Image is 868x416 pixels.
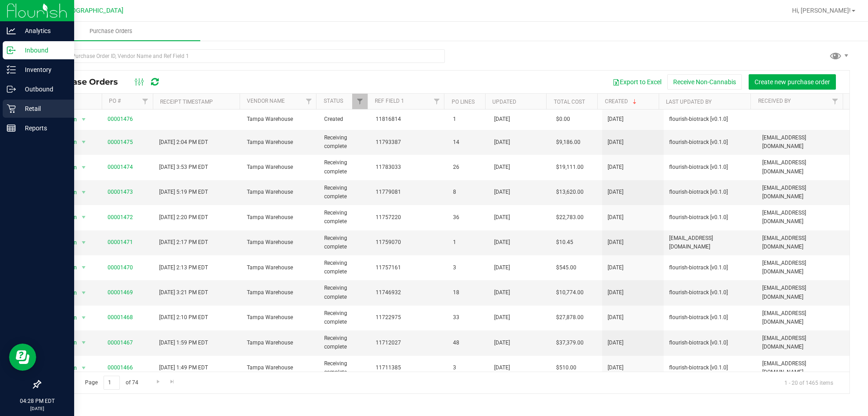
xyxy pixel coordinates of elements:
span: [EMAIL_ADDRESS][DOMAIN_NAME] [762,184,844,201]
input: 1 [104,376,120,390]
span: 8 [453,188,483,196]
p: [DATE] [4,405,70,412]
span: Purchase Orders [47,77,127,87]
p: Inventory [16,64,70,75]
span: [DATE] 2:04 PM EDT [159,138,208,147]
span: 33 [453,313,483,322]
span: [DATE] [608,339,623,347]
span: [DATE] [608,363,623,372]
span: 11712027 [376,339,442,347]
a: PO Lines [452,99,475,105]
span: 11779081 [376,188,442,196]
span: [DATE] [494,163,510,172]
span: Tampa Warehouse [247,188,313,196]
span: [DATE] 3:21 PM EDT [159,288,208,297]
span: 48 [453,339,483,347]
span: [DATE] [494,115,510,124]
a: 00001471 [108,239,133,245]
span: 11816814 [376,115,442,124]
span: select [78,311,89,324]
a: Received By [758,98,791,104]
span: $10.45 [556,238,573,247]
p: 04:28 PM EDT [4,397,70,405]
inline-svg: Reports [7,124,16,133]
span: [DATE] [608,213,623,222]
span: $9,186.00 [556,138,580,147]
a: 00001468 [108,314,133,320]
span: [DATE] [608,138,623,147]
span: [EMAIL_ADDRESS][DOMAIN_NAME] [762,158,844,176]
span: [DATE] [608,288,623,297]
span: 1 [453,238,483,247]
span: flourish-biotrack [v0.1.0] [669,163,751,172]
span: Receiving complete [324,359,365,377]
span: $0.00 [556,115,570,124]
span: [DATE] [494,213,510,222]
span: [DATE] [608,238,623,247]
p: Analytics [16,25,70,36]
span: [EMAIL_ADDRESS][DOMAIN_NAME] [762,284,844,301]
a: Total Cost [554,99,585,105]
span: 1 - 20 of 1465 items [777,376,840,389]
span: select [78,287,89,299]
span: Tampa Warehouse [247,288,313,297]
span: 36 [453,213,483,222]
span: Receiving complete [324,309,365,326]
a: Updated [492,99,516,105]
span: [DATE] 2:17 PM EDT [159,238,208,247]
span: Receiving complete [324,234,365,251]
span: Tampa Warehouse [247,115,313,124]
span: Hi, [PERSON_NAME]! [792,7,851,14]
span: [DATE] 2:13 PM EDT [159,263,208,272]
span: Receiving complete [324,284,365,301]
iframe: Resource center [9,344,36,371]
a: Filter [828,94,843,109]
span: flourish-biotrack [v0.1.0] [669,313,751,322]
a: 00001469 [108,289,133,296]
a: 00001467 [108,339,133,346]
a: Receipt Timestamp [160,99,213,105]
span: $22,783.00 [556,213,584,222]
span: [EMAIL_ADDRESS][DOMAIN_NAME] [762,209,844,226]
span: 11757161 [376,263,442,272]
span: Tampa Warehouse [247,138,313,147]
span: [DATE] [608,263,623,272]
a: Filter [352,94,367,109]
span: Page of 74 [77,376,146,390]
a: 00001473 [108,189,133,195]
span: $19,111.00 [556,163,584,172]
span: [DATE] [494,313,510,322]
a: 00001466 [108,364,133,371]
span: 3 [453,263,483,272]
span: [EMAIL_ADDRESS][DOMAIN_NAME] [762,259,844,276]
span: [DATE] [494,138,510,147]
span: [DATE] [494,288,510,297]
span: select [78,236,89,249]
a: Filter [301,94,316,109]
inline-svg: Inventory [7,65,16,74]
span: $13,620.00 [556,188,584,196]
span: select [78,161,89,174]
span: flourish-biotrack [v0.1.0] [669,263,751,272]
span: Tampa Warehouse [247,263,313,272]
a: 00001470 [108,264,133,271]
a: PO # [109,98,121,104]
span: Tampa Warehouse [247,213,313,222]
span: 1 [453,115,483,124]
span: 11746932 [376,288,442,297]
span: [DATE] 1:59 PM EDT [159,339,208,347]
span: $10,774.00 [556,288,584,297]
inline-svg: Outbound [7,85,16,94]
span: $510.00 [556,363,576,372]
span: Receiving complete [324,334,365,351]
button: Create new purchase order [749,74,836,90]
span: Purchase Orders [77,27,145,35]
a: Last Updated By [666,99,712,105]
a: Go to the last page [166,376,179,388]
span: [EMAIL_ADDRESS][DOMAIN_NAME] [762,359,844,377]
span: $27,878.00 [556,313,584,322]
span: [GEOGRAPHIC_DATA] [61,7,123,14]
span: 11711385 [376,363,442,372]
inline-svg: Analytics [7,26,16,35]
p: Retail [16,103,70,114]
